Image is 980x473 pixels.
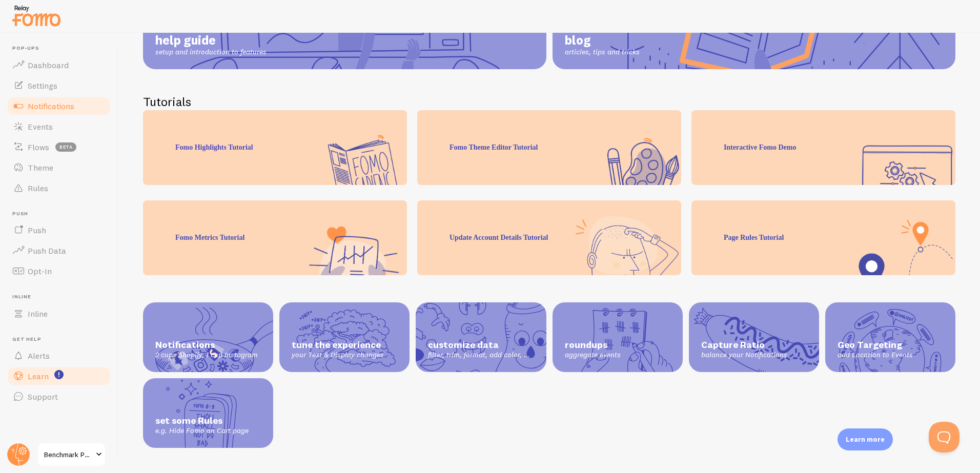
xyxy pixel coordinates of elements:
[155,48,267,57] span: setup and introduction to features
[6,96,112,116] a: Notifications
[143,110,407,185] div: Fomo Highlights Tutorial
[428,351,534,360] span: filter, trim, format, add color, ...
[28,162,53,173] span: Theme
[12,211,112,217] span: Push
[28,142,49,152] span: Flows
[701,351,807,360] span: balance your Notifications
[11,3,62,29] img: fomo-relay-logo-orange.svg
[28,225,46,235] span: Push
[12,45,112,52] span: Pop-ups
[155,415,261,427] span: set some Rules
[6,261,112,281] a: Opt-In
[12,336,112,343] span: Get Help
[417,200,681,275] div: Update Account Details Tutorial
[6,240,112,261] a: Push Data
[6,157,112,178] a: Theme
[846,435,885,444] p: Learn more
[6,303,112,324] a: Inline
[838,351,943,360] span: add Location to Events
[155,32,267,48] span: help guide
[54,370,64,379] svg: <p>Watch New Feature Tutorials!</p>
[565,339,670,351] span: roundups
[417,110,681,185] div: Fomo Theme Editor Tutorial
[565,48,640,57] span: articles, tips and tricks
[155,426,261,436] span: e.g. Hide Fomo on Cart page
[37,442,106,467] a: Benchmark Psychology
[155,351,261,360] span: 2 cups Shopify, 1 cup Instagram
[55,142,76,152] span: beta
[28,392,58,402] span: Support
[6,178,112,198] a: Rules
[28,245,66,256] span: Push Data
[6,137,112,157] a: Flows beta
[28,80,57,91] span: Settings
[12,294,112,300] span: Inline
[155,339,261,351] span: Notifications
[838,428,893,450] div: Learn more
[28,60,69,70] span: Dashboard
[838,339,943,351] span: Geo Targeting
[428,339,534,351] span: customize data
[28,309,48,319] span: Inline
[6,75,112,96] a: Settings
[6,55,112,75] a: Dashboard
[929,422,959,453] iframe: Help Scout Beacon - Open
[28,371,49,381] span: Learn
[143,200,407,275] div: Fomo Metrics Tutorial
[6,220,112,240] a: Push
[28,121,53,132] span: Events
[28,101,74,111] span: Notifications
[6,366,112,386] a: Learn
[691,110,955,185] div: Interactive Fomo Demo
[691,200,955,275] div: Page Rules Tutorial
[28,266,52,276] span: Opt-In
[6,386,112,407] a: Support
[28,351,50,361] span: Alerts
[565,351,670,360] span: aggregate events
[44,448,93,461] span: Benchmark Psychology
[6,116,112,137] a: Events
[6,345,112,366] a: Alerts
[143,94,955,110] h2: Tutorials
[292,339,397,351] span: tune the experience
[28,183,48,193] span: Rules
[701,339,807,351] span: Capture Ratio
[292,351,397,360] span: your Text & Display changes
[565,32,640,48] span: blog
